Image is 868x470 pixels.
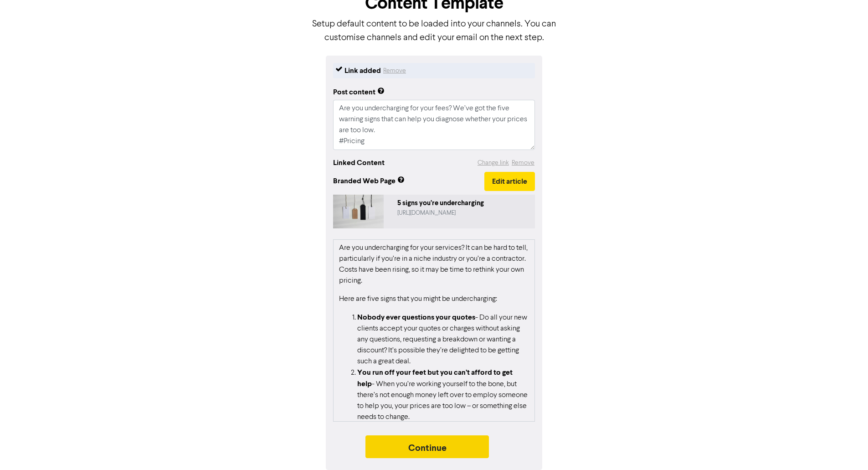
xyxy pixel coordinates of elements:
[397,198,531,209] div: 5 signs you’re undercharging
[365,435,489,458] button: Continue
[311,17,557,45] p: Setup default content to be loaded into your channels. You can customise channels and edit your e...
[511,158,535,168] button: Remove
[339,294,529,305] p: Here are five signs that you might be undercharging:
[333,87,385,98] div: Post content
[339,243,529,286] p: Are you undercharging for your services? It can be hard to tell, particularly if you’re in a nich...
[822,426,868,470] iframe: Chat Widget
[484,172,535,191] button: Edit article
[397,209,531,217] div: https://public2.bomamarketing.com/cp/liH3u0fbhiSZpuZUvZ4Da?sa=K6A0IoFw
[357,368,513,388] strong: You run off your feet but you can’t afford to get help
[333,176,484,186] span: Branded Web Page
[333,195,384,228] img: liH3u0fbhiSZpuZUvZ4Da-four-paper-card-tags-KaeaUITiWnc.jpg
[333,100,535,150] textarea: Are you undercharging for your fees? We’ve got the five warning signs that can help you diagnose ...
[333,195,535,228] a: 5 signs you’re undercharging[URL][DOMAIN_NAME]
[333,157,385,168] div: Linked Content
[344,65,381,76] div: Link added
[477,158,509,168] button: Change link
[357,312,529,367] li: - Do all your new clients accept your quotes or charges without asking any questions, requesting ...
[383,65,406,76] button: Remove
[357,313,475,322] strong: Nobody ever questions your quotes
[357,367,529,423] li: - When you’re working yourself to the bone, but there’s not enough money left over to employ some...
